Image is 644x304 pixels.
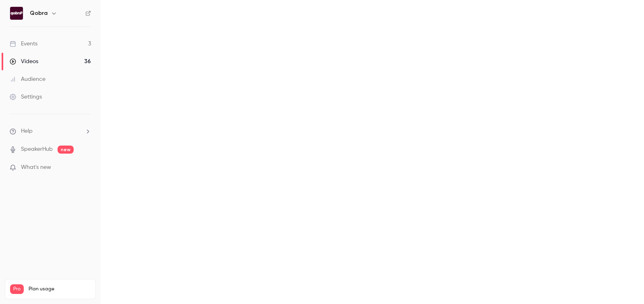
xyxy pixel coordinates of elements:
[10,58,38,66] div: Videos
[10,40,37,48] div: Events
[58,146,74,154] span: new
[10,7,23,20] img: Qobra
[21,163,51,172] span: What's new
[21,127,33,136] span: Help
[10,93,42,101] div: Settings
[10,127,91,136] li: help-dropdown-opener
[30,9,47,17] h6: Qobra
[10,75,45,83] div: Audience
[29,286,91,292] span: Plan usage
[10,284,24,294] span: Pro
[21,145,53,154] a: SpeakerHub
